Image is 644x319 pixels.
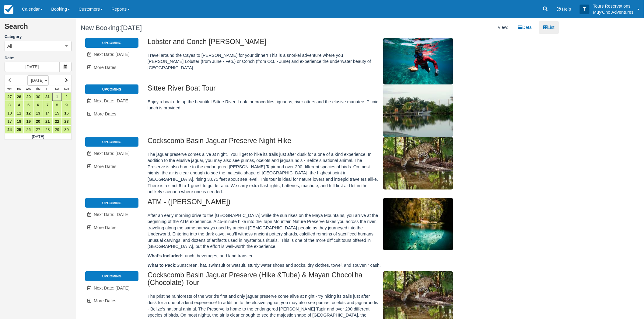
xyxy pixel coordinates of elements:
span: Next Date: [DATE] [94,286,129,290]
p: After an early morning drive to the [GEOGRAPHIC_DATA] while the sun rises on the Maya Mountains, ... [148,212,494,250]
strong: What to Pack: [148,263,177,268]
strong: What’s Included: [148,253,183,258]
a: 21 [43,117,52,125]
th: Wed [24,86,33,92]
a: Next Date: [DATE] [85,147,138,160]
img: M306-1 [383,38,453,84]
a: 7 [43,101,52,109]
a: 8 [52,101,62,109]
label: Date: [5,55,72,61]
a: 18 [14,117,24,125]
li: Upcoming [85,84,138,94]
p: Tours Reservations [593,3,634,9]
span: Next Date: [DATE] [94,212,129,217]
span: [DATE] [121,24,142,32]
a: 20 [33,117,43,125]
a: 17 [5,117,14,125]
a: 16 [62,109,71,117]
a: 13 [33,109,43,117]
a: Next Date: [DATE] [85,48,138,61]
h2: Sittee River Boat Tour [148,84,494,96]
a: Next Date: [DATE] [85,208,138,221]
a: 23 [62,117,71,125]
th: Sun [62,86,71,92]
a: 11 [14,109,24,117]
p: The jaguar preserve comes alive at night. You’ll get to hike its trails just after dusk for a one... [148,151,494,195]
a: 1 [52,93,62,101]
a: 28 [14,93,24,101]
th: Mon [5,86,14,92]
h2: Lobster and Conch [PERSON_NAME] [148,38,494,49]
li: View: [493,21,513,34]
h2: Cockscomb Basin Jaguar Preserve Night Hike [148,137,494,148]
li: Upcoming [85,137,138,147]
li: Upcoming [85,271,138,281]
span: Next Date: [DATE] [94,52,129,57]
a: 14 [43,109,52,117]
button: All [5,41,72,51]
li: Upcoming [85,38,138,48]
a: 15 [52,109,62,117]
h2: Cockscomb Basin Jaguar Preserve (Hike &Tube) & Mayan Chocol'ha (Chocolate) Tour [148,271,494,290]
a: 2 [62,93,71,101]
a: 4 [14,101,24,109]
a: 26 [24,125,33,134]
a: Detail [514,21,538,34]
a: 22 [52,117,62,125]
img: checkfront-main-nav-mini-logo.png [4,5,13,14]
a: 5 [24,101,33,109]
a: 6 [33,101,43,109]
div: T [580,5,590,14]
i: Help [557,7,561,11]
a: 27 [5,93,14,101]
img: M307-1 [383,84,453,137]
a: 31 [43,93,52,101]
img: M42-2 [383,198,453,250]
span: All [7,43,12,49]
span: Next Date: [DATE] [94,151,129,156]
a: 30 [33,93,43,101]
th: Thu [33,86,43,92]
p: Enjoy a boat ride up the beautiful Sittee River. Look for crocodiles, iguanas, river otters and t... [148,99,494,111]
a: Next Date: [DATE] [85,282,138,294]
p: Lunch, beverages, and land transfer [148,253,494,259]
span: Next Date: [DATE] [94,98,129,103]
a: 9 [62,101,71,109]
h2: ATM - ([PERSON_NAME]) [148,198,494,209]
span: More Dates [94,65,116,70]
th: Fri [43,86,52,92]
a: 3 [5,101,14,109]
a: List [539,21,559,34]
a: 19 [24,117,33,125]
a: 28 [43,125,52,134]
img: M104-1 [383,137,453,190]
a: Next Date: [DATE] [85,95,138,107]
a: 12 [24,109,33,117]
li: Upcoming [85,198,138,208]
a: 25 [14,125,24,134]
a: 30 [62,125,71,134]
p: Muy'Ono Adventures [593,9,634,15]
th: Tue [14,86,24,92]
td: [DATE] [5,134,72,140]
a: 24 [5,125,14,134]
span: More Dates [94,111,116,116]
h1: New Booking: [81,24,313,32]
a: 10 [5,109,14,117]
span: More Dates [94,225,116,230]
label: Category [5,34,72,40]
p: Travel around the Cayes to [PERSON_NAME] for your dinner! This is a snorkel adventure where you [... [148,52,494,71]
a: 27 [33,125,43,134]
h2: Search [5,23,72,34]
span: More Dates [94,298,116,303]
span: Help [562,7,571,12]
span: More Dates [94,164,116,169]
a: 29 [24,93,33,101]
a: 29 [52,125,62,134]
p: Sunscreen, hat, swimsuit or wetsuit, sturdy water shoes and socks, dry clothes, towel, and souven... [148,262,494,269]
th: Sat [52,86,62,92]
